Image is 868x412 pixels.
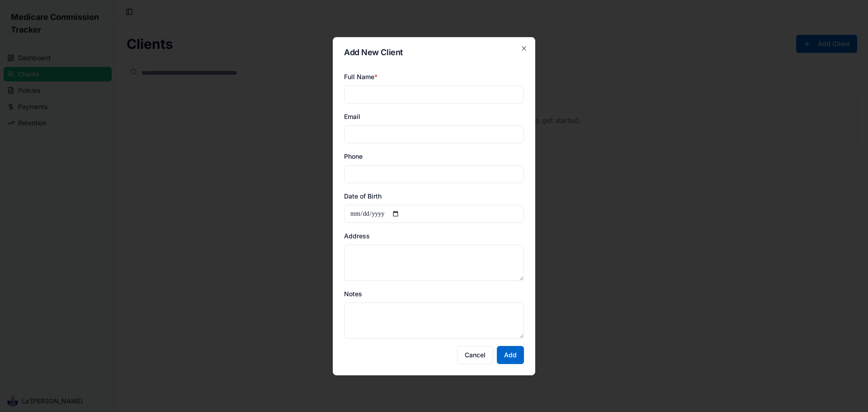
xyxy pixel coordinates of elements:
label: Email [344,113,360,120]
button: Add [497,346,524,364]
label: Address [344,232,370,240]
label: Full Name [344,73,377,81]
label: Phone [344,152,363,160]
label: Date of Birth [344,192,382,200]
button: Cancel [457,346,493,364]
label: Notes [344,290,362,298]
h2: Add New Client [344,48,524,57]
